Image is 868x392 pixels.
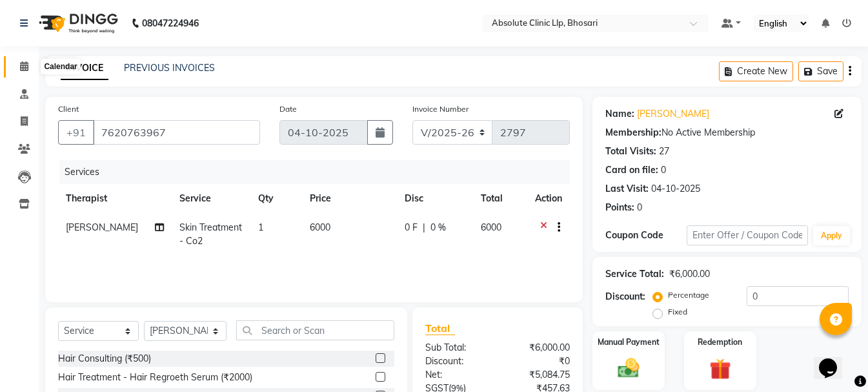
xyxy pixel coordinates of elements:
button: Apply [813,226,850,245]
label: Manual Payment [598,336,660,348]
th: Qty [250,184,303,213]
th: Price [302,184,397,213]
span: 6000 [481,222,501,233]
button: Save [798,61,843,81]
label: Invoice Number [412,103,469,115]
div: 04-10-2025 [651,182,700,196]
a: [PERSON_NAME] [637,107,709,121]
div: 0 [661,163,666,177]
span: 1 [258,222,263,233]
div: Net: [416,368,498,382]
th: Action [527,184,570,213]
input: Enter Offer / Coupon Code [687,225,808,245]
iframe: chat widget [814,340,855,379]
span: Skin Treatment - Co2 [179,222,242,247]
span: | [423,221,425,234]
div: Coupon Code [605,229,687,242]
b: 08047224946 [142,5,199,41]
div: Hair Treatment - Hair Regroeth Serum (₹2000) [58,371,252,384]
div: Hair Consulting (₹500) [58,352,151,366]
div: ₹6,000.00 [498,341,580,355]
label: Date [279,103,297,115]
input: Search or Scan [236,320,394,340]
div: No Active Membership [605,126,849,139]
div: Discount: [605,290,645,304]
span: [PERSON_NAME] [66,222,138,233]
th: Disc [397,184,473,213]
span: Total [425,322,455,335]
div: 0 [637,201,642,214]
div: Points: [605,201,634,214]
a: PREVIOUS INVOICES [124,62,215,74]
label: Fixed [668,306,687,318]
div: Service Total: [605,267,664,281]
div: ₹5,084.75 [498,368,580,382]
span: 0 F [405,221,418,234]
div: Discount: [416,355,498,368]
div: Membership: [605,126,661,139]
label: Percentage [668,289,709,301]
span: 0 % [430,221,446,234]
button: +91 [58,120,94,145]
div: Calendar [41,59,80,74]
div: Sub Total: [416,341,498,355]
div: ₹0 [498,355,580,368]
img: _cash.svg [611,356,646,380]
input: Search by Name/Mobile/Email/Code [93,120,260,145]
img: logo [33,5,121,41]
th: Service [172,184,250,213]
div: 27 [659,145,669,158]
div: Name: [605,107,634,121]
span: 6000 [310,222,330,233]
label: Redemption [698,336,742,348]
div: Services [59,160,580,184]
div: Last Visit: [605,182,649,196]
img: _gift.svg [703,356,738,382]
div: ₹6,000.00 [669,267,710,281]
div: Card on file: [605,163,658,177]
label: Client [58,103,79,115]
th: Total [473,184,527,213]
th: Therapist [58,184,172,213]
button: Create New [719,61,793,81]
div: Total Visits: [605,145,656,158]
